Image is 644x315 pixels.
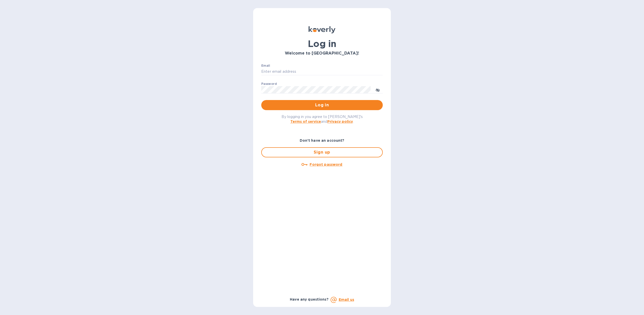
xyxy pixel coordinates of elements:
[261,82,277,85] label: Password
[265,102,379,108] span: Log in
[310,162,342,166] u: Forgot password
[339,298,354,302] a: Email us
[261,64,270,67] label: Email
[266,149,378,155] span: Sign up
[261,51,383,56] h3: Welcome to [GEOGRAPHIC_DATA]!
[281,115,363,124] span: By logging in you agree to [PERSON_NAME]'s and .
[261,147,383,157] button: Sign up
[309,26,335,33] img: Koverly
[300,138,345,142] b: Don't have an account?
[261,38,383,49] h1: Log in
[261,100,383,110] button: Log in
[290,297,329,301] b: Have any questions?
[290,119,321,124] a: Terms of service
[373,85,383,95] button: toggle password visibility
[327,119,353,124] a: Privacy policy
[261,68,383,76] input: Enter email address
